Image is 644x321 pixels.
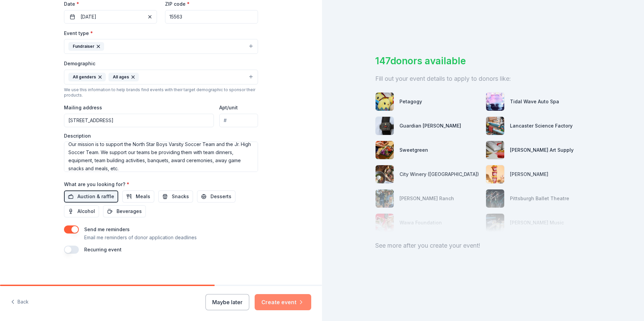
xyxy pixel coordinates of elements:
[255,294,311,310] button: Create event
[219,104,238,111] label: Apt/unit
[103,205,146,217] button: Beverages
[486,93,504,111] img: photo for Tidal Wave Auto Spa
[375,54,591,68] div: 147 donors available
[510,98,559,106] div: Tidal Wave Auto Spa
[84,247,122,252] label: Recurring event
[205,294,249,310] button: Maybe later
[486,141,504,159] img: photo for Trekell Art Supply
[64,60,95,67] label: Demographic
[64,205,99,217] button: Alcohol
[122,190,154,203] button: Meals
[64,133,91,139] label: Description
[64,181,129,188] label: What are you looking for?
[399,146,428,154] div: Sweetgreen
[165,1,190,7] label: ZIP code
[64,104,102,111] label: Mailing address
[77,192,114,201] span: Auction & raffle
[64,70,258,84] button: All gendersAll ages
[510,146,574,154] div: [PERSON_NAME] Art Supply
[510,122,573,130] div: Lancaster Science Factory
[84,234,197,242] p: Email me reminders of donor application deadlines
[108,73,139,81] div: All ages
[375,240,591,251] div: See more after you create your event!
[68,73,106,81] div: All genders
[64,114,214,127] input: Enter a US address
[64,1,157,7] label: Date
[375,73,591,84] div: Fill out your event details to apply to donors like:
[165,10,258,24] input: 12345 (U.S. only)
[197,190,235,203] button: Desserts
[399,122,461,130] div: Guardian [PERSON_NAME]
[68,42,104,51] div: Fundraiser
[64,142,258,172] textarea: Our mission is to support the North Star Boys Varsity Soccer Team and the Jr. High Soccer Team. W...
[64,39,258,54] button: Fundraiser
[64,10,157,24] button: [DATE]
[64,30,93,37] label: Event type
[376,117,394,135] img: photo for Guardian Angel Device
[136,192,150,201] span: Meals
[376,141,394,159] img: photo for Sweetgreen
[486,117,504,135] img: photo for Lancaster Science Factory
[172,192,189,201] span: Snacks
[158,190,193,203] button: Snacks
[64,87,258,98] div: We use this information to help brands find events with their target demographic to sponsor their...
[11,295,29,309] button: Back
[211,192,231,201] span: Desserts
[84,226,130,232] label: Send me reminders
[117,207,142,215] span: Beverages
[64,190,118,203] button: Auction & raffle
[219,114,258,127] input: #
[399,98,422,106] div: Petagogy
[77,207,95,215] span: Alcohol
[376,93,394,111] img: photo for Petagogy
